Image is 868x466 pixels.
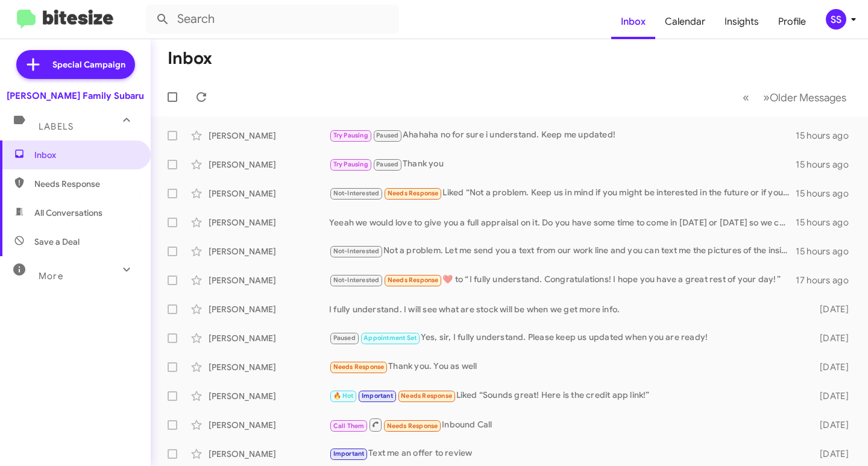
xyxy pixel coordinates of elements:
div: 15 hours ago [796,159,858,171]
div: Thank you. You as well [329,360,806,374]
div: [PERSON_NAME] [209,303,329,315]
span: Inbox [34,149,137,161]
span: Needs Response [34,178,137,190]
span: Paused [376,160,398,168]
div: [PERSON_NAME] Family Subaru [7,90,144,102]
span: Not-Interested [333,189,380,197]
div: 15 hours ago [796,245,858,257]
div: [PERSON_NAME] [209,332,329,344]
div: [PERSON_NAME] [209,419,329,431]
div: SS [826,9,846,30]
nav: Page navigation example [736,85,854,110]
span: Important [362,392,393,400]
span: Needs Response [388,276,439,284]
span: Try Pausing [333,160,368,168]
span: Not-Interested [333,276,380,284]
span: Appointment Set [363,334,417,342]
span: Save a Deal [34,236,80,248]
span: Paused [376,131,398,139]
span: Needs Response [333,363,385,371]
span: More [39,271,63,282]
div: [PERSON_NAME] [209,390,329,402]
div: 15 hours ago [796,187,858,200]
div: [DATE] [806,303,858,315]
a: Inbox [611,4,655,39]
div: 17 hours ago [796,274,858,286]
div: [PERSON_NAME] [209,130,329,142]
a: Calendar [655,4,715,39]
span: « [743,90,749,105]
span: Try Pausing [333,131,368,139]
h1: Inbox [168,49,212,68]
div: 15 hours ago [796,130,858,142]
a: Profile [769,4,816,39]
div: Not a problem. Let me send you a text from our work line and you can text me the pictures of the ... [329,244,796,258]
span: Not-Interested [333,247,380,255]
div: I fully understand. I will see what are stock will be when we get more info. [329,303,806,315]
span: Paused [333,334,356,342]
div: ​❤️​ to “ I fully understand. Congratulations! I hope you have a great rest of your day! ” [329,273,796,287]
div: [DATE] [806,448,858,460]
div: Yeeah we would love to give you a full appraisal on it. Do you have some time to come in [DATE] o... [329,216,796,228]
div: Ahahaha no for sure i understand. Keep me updated! [329,128,796,142]
span: All Conversations [34,207,102,219]
div: Yes, sir, I fully understand. Please keep us updated when you are ready! [329,331,806,345]
button: Previous [735,85,756,110]
div: [DATE] [806,390,858,402]
span: Important [333,450,365,458]
span: Needs Response [401,392,452,400]
span: Needs Response [388,189,439,197]
div: [PERSON_NAME] [209,159,329,171]
div: Liked “Sounds great! Here is the credit app link!” [329,389,806,403]
span: Call Them [333,422,365,430]
div: Liked “Not a problem. Keep us in mind if you might be interested in the future or if you have any... [329,186,796,200]
div: Text me an offer to review [329,447,806,461]
div: [DATE] [806,419,858,431]
div: [PERSON_NAME] [209,187,329,200]
span: Older Messages [770,91,846,104]
div: [PERSON_NAME] [209,361,329,373]
span: Special Campaign [52,58,125,71]
input: Search [146,5,399,34]
div: [DATE] [806,361,858,373]
span: » [763,90,770,105]
div: [PERSON_NAME] [209,245,329,257]
button: Next [756,85,854,110]
span: 🔥 Hot [333,392,354,400]
span: Labels [39,121,74,132]
div: Thank you [329,157,796,171]
div: 15 hours ago [796,216,858,228]
div: [PERSON_NAME] [209,448,329,460]
div: Inbound Call [329,417,806,432]
div: [PERSON_NAME] [209,274,329,286]
button: SS [816,9,855,30]
a: Insights [715,4,769,39]
div: [PERSON_NAME] [209,216,329,228]
span: Needs Response [387,422,438,430]
div: [DATE] [806,332,858,344]
a: Special Campaign [16,50,135,79]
